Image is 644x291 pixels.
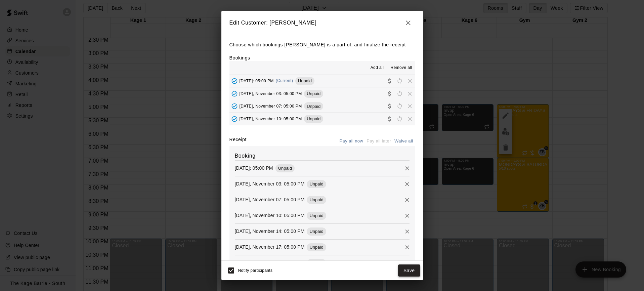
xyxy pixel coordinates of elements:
p: [DATE], November 14: 05:00 PM [235,228,305,235]
span: Unpaid [304,116,323,121]
button: Remove [402,211,412,221]
button: Added - Collect Payment[DATE], November 07: 05:00 PMUnpaidCollect paymentRescheduleRemove [229,100,415,113]
span: Unpaid [295,78,314,83]
span: Remove [405,78,415,83]
button: Save [398,264,420,277]
label: Receipt [229,136,247,147]
button: Added - Collect Payment [229,89,240,99]
span: [DATE], November 10: 05:00 PM [240,116,302,121]
p: [DATE], November 03: 05:00 PM [235,180,305,187]
label: Bookings [229,55,250,60]
p: [DATE]: 05:00 PM [235,165,273,171]
button: Added - Collect Payment [229,114,240,124]
button: Added - Collect Payment[DATE], November 10: 05:00 PMUnpaidCollect paymentRescheduleRemove [229,113,415,125]
button: Remove [402,179,412,189]
span: Collect payment [385,103,395,109]
span: Reschedule [395,91,405,96]
span: Notify participants [238,268,273,273]
span: Unpaid [307,245,326,250]
p: [DATE], November 07: 05:00 PM [235,196,305,203]
h6: Booking [235,152,410,160]
button: Remove [402,195,412,205]
span: Unpaid [307,213,326,218]
p: [DATE], November 10: 05:00 PM [235,212,305,219]
button: Added - Collect Payment[DATE]: 05:00 PM(Current)UnpaidCollect paymentRescheduleRemove [229,75,415,87]
span: Unpaid [307,181,326,186]
button: Remove [402,163,412,173]
span: [DATE]: 05:00 PM [240,78,274,83]
span: Remove [405,103,415,109]
span: Remove [405,91,415,96]
button: Added - Collect Payment [229,101,240,111]
span: Collect payment [385,91,395,96]
span: Reschedule [395,103,405,109]
span: Unpaid [275,166,295,171]
button: Added - Collect Payment[DATE], November 03: 05:00 PMUnpaidCollect paymentRescheduleRemove [229,87,415,100]
p: [DATE], November 17: 05:00 PM [235,244,305,250]
span: Collect payment [385,116,395,121]
span: Unpaid [304,104,323,109]
span: Remove all [390,65,412,71]
span: (Current) [276,78,293,83]
span: Remove [405,116,415,121]
button: Pay all now [338,136,365,147]
p: [DATE], November 21: 05:00 PM [235,259,305,266]
button: Add all [366,63,388,73]
p: Choose which bookings [PERSON_NAME] is a part of, and finalize the receipt [229,41,415,49]
span: Unpaid [304,91,323,96]
button: Waive all [393,136,415,147]
button: Remove all [388,63,415,73]
span: [DATE], November 07: 05:00 PM [240,104,302,109]
span: Add all [371,65,384,71]
span: Reschedule [395,116,405,121]
span: Reschedule [395,78,405,83]
span: Unpaid [307,229,326,234]
span: [DATE], November 03: 05:00 PM [240,91,302,96]
span: Unpaid [307,197,326,202]
button: Remove [402,258,412,268]
button: Remove [402,242,412,252]
h2: Edit Customer: [PERSON_NAME] [221,11,423,35]
button: Remove [402,226,412,237]
span: Collect payment [385,78,395,83]
button: Added - Collect Payment [229,76,240,86]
